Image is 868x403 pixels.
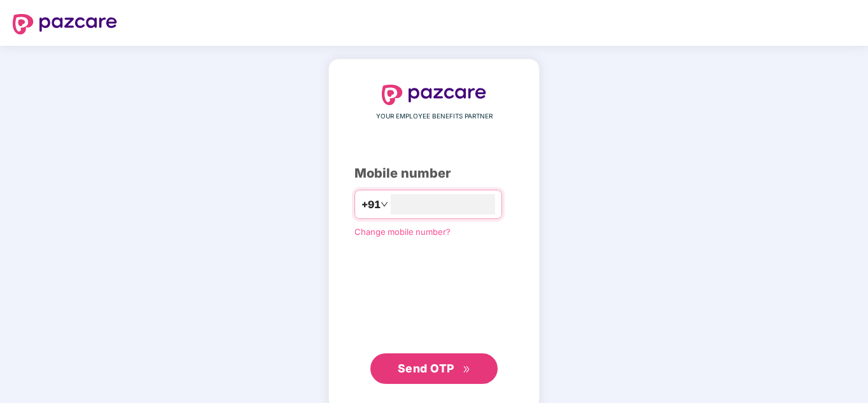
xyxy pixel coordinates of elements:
button: Send OTPdouble-right [370,353,498,384]
span: +91 [361,197,381,213]
a: Change mobile number? [354,227,451,237]
img: logo [382,85,486,105]
span: down [381,201,388,208]
img: logo [13,14,117,34]
span: double-right [463,365,471,374]
span: Send OTP [398,362,454,375]
div: Mobile number [354,164,514,183]
span: YOUR EMPLOYEE BENEFITS PARTNER [376,111,493,122]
